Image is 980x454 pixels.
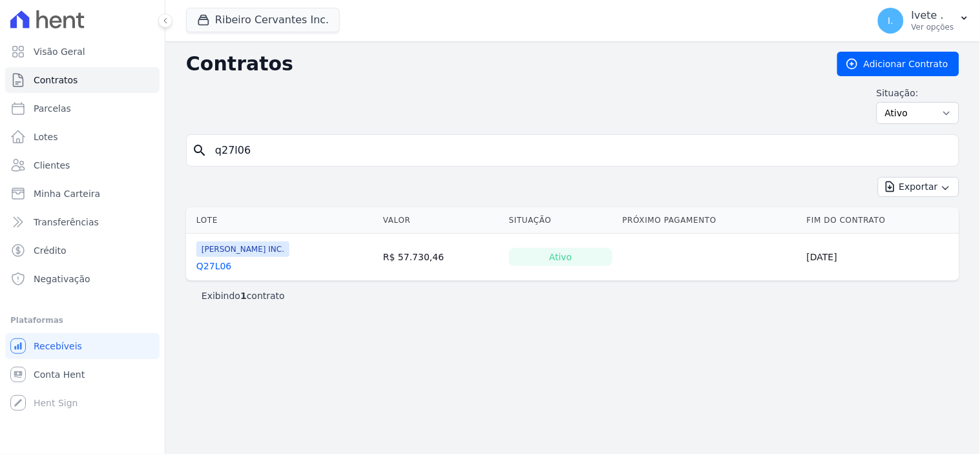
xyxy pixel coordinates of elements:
[5,362,160,387] a: Conta Hent
[34,74,78,87] span: Contratos
[912,9,954,22] p: Ivete .
[5,96,160,121] a: Parcelas
[34,102,71,115] span: Parcelas
[5,333,160,359] a: Recebíveis
[196,260,231,273] a: Q27L06
[5,181,160,207] a: Minha Carteira
[34,216,99,229] span: Transferências
[240,291,247,301] b: 1
[34,368,85,381] span: Conta Hent
[5,266,160,292] a: Negativação
[34,244,67,257] span: Crédito
[877,87,959,99] label: Situação:
[5,39,160,65] a: Visão Geral
[202,289,285,302] p: Exibindo contrato
[5,124,160,150] a: Lotes
[34,130,58,143] span: Lotes
[504,207,618,234] th: Situação
[34,340,82,353] span: Recebíveis
[34,45,85,58] span: Visão Geral
[196,242,289,257] span: [PERSON_NAME] INC.
[378,234,504,281] td: R$ 57.730,46
[837,52,959,76] a: Adicionar Contrato
[802,234,959,281] td: [DATE]
[207,138,954,163] input: Buscar por nome do lote
[5,209,160,235] a: Transferências
[5,238,160,263] a: Crédito
[186,207,378,234] th: Lote
[868,3,980,39] button: I. Ivete . Ver opções
[509,248,612,266] div: Ativo
[10,313,154,328] div: Plataformas
[888,16,894,25] span: I.
[34,159,70,172] span: Clientes
[912,22,954,32] p: Ver opções
[5,67,160,93] a: Contratos
[378,207,504,234] th: Valor
[34,187,100,200] span: Minha Carteira
[186,8,340,32] button: Ribeiro Cervantes Inc.
[186,52,817,76] h2: Contratos
[878,177,959,197] button: Exportar
[5,152,160,178] a: Clientes
[802,207,959,234] th: Fim do Contrato
[192,143,207,158] i: search
[34,273,90,285] span: Negativação
[618,207,802,234] th: Próximo Pagamento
